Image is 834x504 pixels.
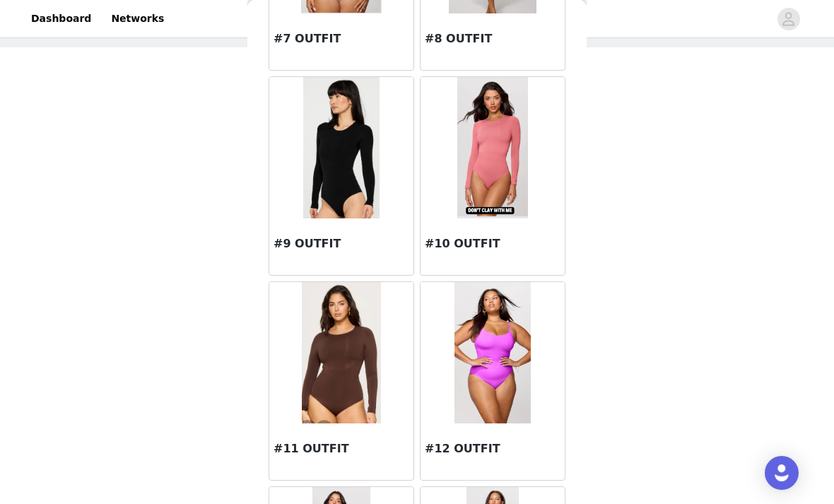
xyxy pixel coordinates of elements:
img: #10 OUTFIT [457,77,527,218]
h3: #11 OUTFIT [274,440,409,457]
h3: #12 OUTFIT [425,440,560,457]
h3: #10 OUTFIT [425,235,560,252]
h3: #7 OUTFIT [274,30,409,47]
div: avatar [782,8,795,30]
h3: #9 OUTFIT [274,235,409,252]
div: Open Intercom Messenger [765,456,799,490]
img: #9 OUTFIT [303,77,379,218]
h3: #8 OUTFIT [425,30,560,47]
a: Networks [102,3,172,35]
a: Dashboard [23,3,100,35]
img: #12 OUTFIT [454,282,530,423]
img: #11 OUTFIT [302,282,380,423]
